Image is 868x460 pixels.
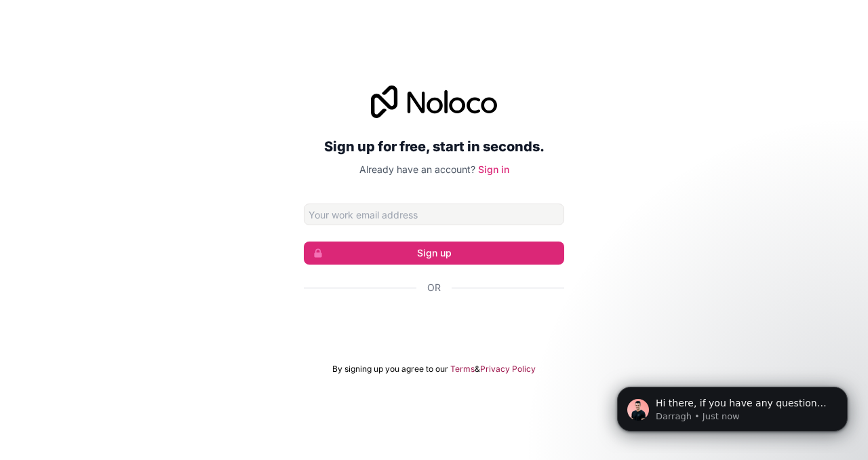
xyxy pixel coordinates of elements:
iframe: Sign in with Google Button [297,309,571,339]
a: Terms [450,364,475,375]
iframe: Intercom notifications message [597,358,868,453]
button: Sign up [304,242,564,265]
input: Email address [304,204,564,225]
span: By signing up you agree to our [332,364,448,375]
a: Sign in [478,164,509,175]
span: Or [427,281,441,294]
h2: Sign up for free, start in seconds. [304,134,564,159]
a: Privacy Policy [480,364,536,375]
span: Already have an account? [359,164,475,175]
span: & [475,364,480,375]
